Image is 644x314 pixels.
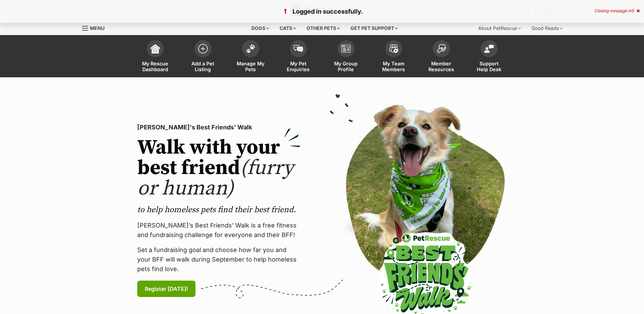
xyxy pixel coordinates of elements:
[227,37,274,77] a: Manage My Pets
[137,221,301,240] p: [PERSON_NAME]’s Best Friends' Walk is a free fitness and fundraising challenge for everyone and t...
[188,61,218,72] span: Add a Pet Listing
[302,21,345,35] div: Other pets
[198,44,208,53] img: add-pet-listing-icon-0afa8454b4691262ce3f59096e99ab1cd57d4a30225e0717b998d2c9b9846f56.svg
[418,37,465,77] a: Member Resources
[283,61,314,72] span: My Pet Enquiries
[179,37,227,77] a: Add a Pet Listing
[473,21,525,35] div: About PetRescue
[527,21,567,35] div: Good Reads
[137,281,195,297] a: Register [DATE]!
[246,44,255,53] img: manage-my-pets-icon-02211641906a0b7f246fdf0571729dbe1e7629f14944591b6c1af311fb30b64b.svg
[322,37,370,77] a: My Group Profile
[90,25,105,31] span: Menu
[426,61,457,72] span: Member Resources
[275,21,301,35] div: Cats
[341,45,351,53] img: group-profile-icon-3fa3cf56718a62981997c0bc7e787c4b2cf8bcc04b72c1350f741eb67cf2f40e.svg
[474,61,504,72] span: Support Help Desk
[140,61,171,72] span: My Rescue Dashboard
[145,285,188,293] span: Register [DATE]!
[247,21,274,35] div: Dogs
[137,155,294,201] span: (furry or human)
[437,44,446,53] img: member-resources-icon-8e73f808a243e03378d46382f2149f9095a855e16c252ad45f914b54edf8863c.svg
[137,123,301,132] p: [PERSON_NAME]'s Best Friends' Walk
[137,204,301,215] p: to help homeless pets find their best friend.
[235,61,266,72] span: Manage My Pets
[294,45,303,52] img: pet-enquiries-icon-7e3ad2cf08bfb03b45e93fb7055b45f3efa6380592205ae92323e6603595dc1f.svg
[378,61,409,72] span: My Team Members
[465,37,513,77] a: Support Help Desk
[131,37,179,77] a: My Rescue Dashboard
[137,138,301,199] h2: Walk with your best friend
[82,21,109,34] a: Menu
[346,21,403,35] div: Get pet support
[370,37,418,77] a: My Team Members
[151,44,160,53] img: dashboard-icon-eb2f2d2d3e046f16d808141f083e7271f6b2e854fb5c12c21221c1fb7104beca.svg
[484,45,494,53] img: help-desk-icon-fdf02630f3aa405de69fd3d07c3f3aa587a6932b1a1747fa1d2bba05be0121f9.svg
[137,245,301,274] p: Set a fundraising goal and choose how far you and your BFF will walk during September to help hom...
[389,44,398,53] img: team-members-icon-5396bd8760b3fe7c0b43da4ab00e1e3bb1a5d9ba89233759b79545d2d3fc5d0d.svg
[331,61,361,72] span: My Group Profile
[274,37,322,77] a: My Pet Enquiries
